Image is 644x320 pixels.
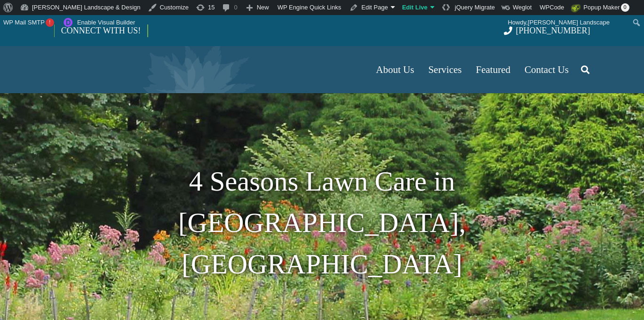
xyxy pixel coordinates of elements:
[516,26,590,35] span: [PHONE_NUMBER]
[54,161,590,285] h1: 4 Seasons Lawn Care in [GEOGRAPHIC_DATA], [GEOGRAPHIC_DATA]
[504,15,629,30] a: Howdy,
[476,64,510,75] span: Featured
[376,64,414,75] span: About Us
[528,19,610,26] span: [PERSON_NAME] Landscape
[55,19,147,42] a: CONNECT WITH US!
[517,46,576,93] a: Contact Us
[504,26,590,35] a: [PHONE_NUMBER]
[576,58,595,81] a: Search
[428,64,461,75] span: Services
[369,46,421,93] a: About Us
[54,51,210,88] a: Borst-Logo
[46,18,54,27] span: !
[58,15,139,30] a: Enable Visual Builder
[469,46,517,93] a: Featured
[525,64,569,75] span: Contact Us
[421,46,469,93] a: Services
[621,3,629,12] span: 0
